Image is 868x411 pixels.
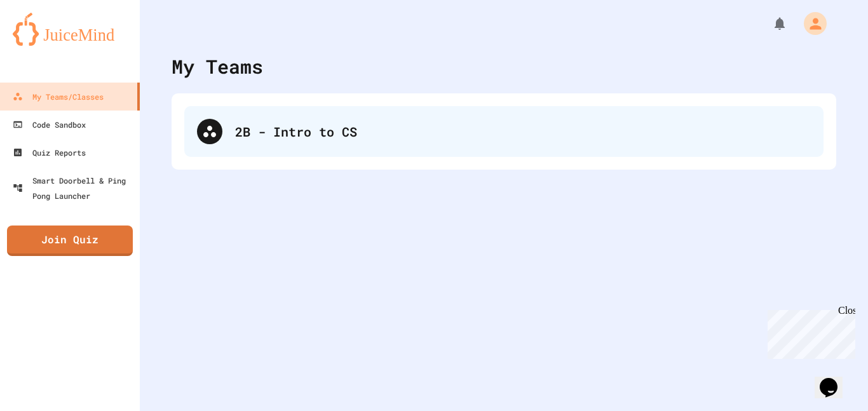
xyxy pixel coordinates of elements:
div: My Notifications [749,13,790,34]
div: My Teams/Classes [13,89,104,104]
div: Smart Doorbell & Ping Pong Launcher [13,173,135,203]
div: My Teams [172,52,263,81]
div: My Account [790,9,830,38]
div: 2B - Intro to CS [184,106,824,157]
a: Join Quiz [7,226,133,256]
div: Chat with us now!Close [5,5,88,81]
div: Code Sandbox [13,117,86,132]
iframe: chat widget [763,305,855,359]
div: 2B - Intro to CS [235,122,811,141]
iframe: chat widget [815,360,855,398]
div: Quiz Reports [13,145,86,160]
img: logo-orange.svg [13,13,127,46]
